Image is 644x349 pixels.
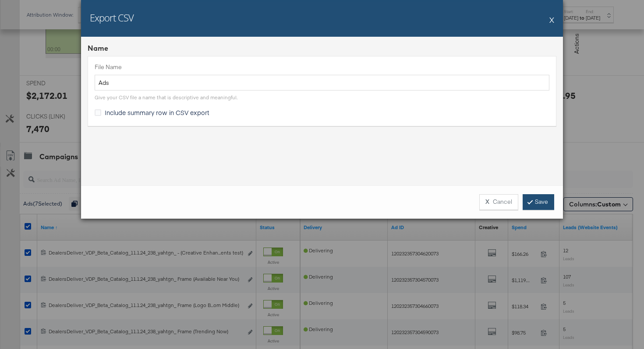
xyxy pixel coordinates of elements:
[95,63,549,71] label: File Name
[95,94,237,101] div: Give your CSV file a name that is descriptive and meaningful.
[479,194,518,210] button: XCancel
[105,108,209,117] span: Include summary row in CSV export
[523,194,554,210] a: Save
[485,198,489,206] strong: X
[88,43,556,53] div: Name
[549,11,554,28] button: X
[90,11,134,24] h2: Export CSV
